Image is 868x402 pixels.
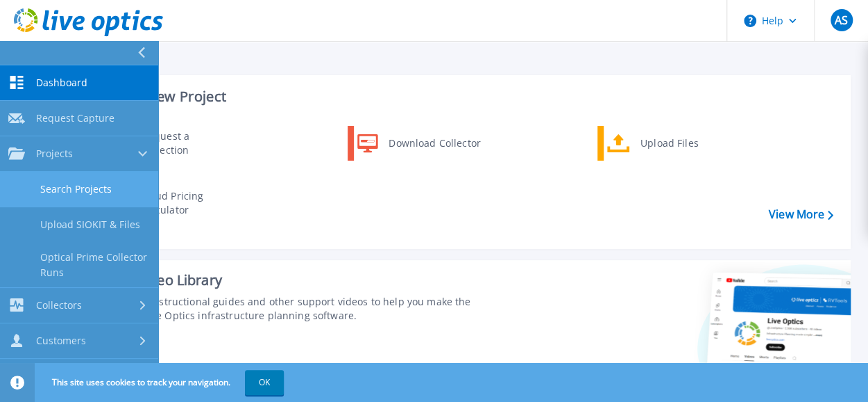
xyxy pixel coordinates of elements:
div: Support Video Library [81,271,488,289]
span: Customers [36,335,86,347]
a: Cloud Pricing Calculator [98,186,240,220]
a: Request a Collection [98,126,240,161]
a: View More [769,208,833,221]
span: Request Capture [36,112,114,124]
a: Upload Files [597,126,740,161]
span: This site uses cookies to track your navigation. [38,370,284,395]
div: Find tutorials, instructional guides and other support videos to help you make the most of your L... [81,295,488,323]
div: Request a Collection [135,129,237,157]
a: Download Collector [348,126,490,161]
span: Collectors [36,299,82,312]
h3: Start a New Project [99,89,833,104]
div: Download Collector [382,129,486,157]
span: AS [835,15,848,26]
span: Projects [36,147,73,160]
div: Upload Files [633,129,736,157]
div: Cloud Pricing Calculator [134,189,237,217]
span: Dashboard [36,77,87,89]
button: OK [245,370,284,395]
